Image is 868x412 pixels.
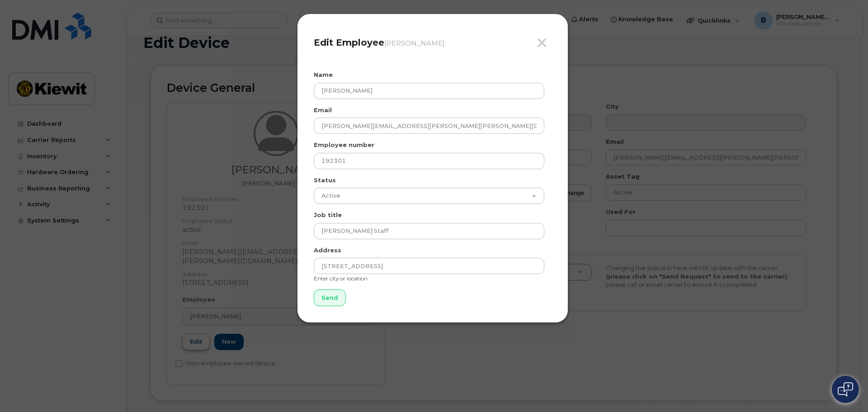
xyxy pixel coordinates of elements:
label: Email [314,106,332,114]
label: Address [314,246,341,255]
small: Enter city or location [314,275,368,282]
label: Name [314,71,333,79]
img: Open chat [838,382,853,397]
small: [PERSON_NAME] [384,39,445,47]
label: Employee number [314,141,374,149]
h4: Edit Employee [314,37,552,48]
label: Status [314,176,336,185]
input: Send [314,289,346,306]
label: Job title [314,211,342,219]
